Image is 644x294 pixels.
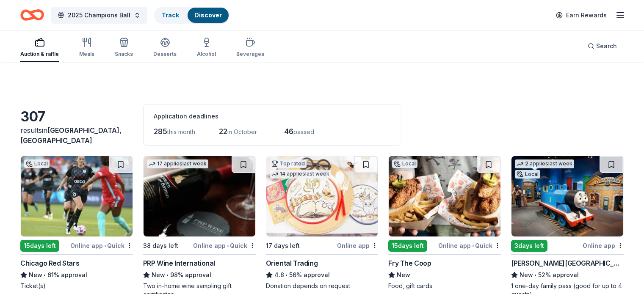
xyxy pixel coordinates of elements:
[20,240,59,252] div: 15 days left
[266,241,300,251] div: 17 days left
[144,156,255,236] img: Image for PRP Wine International
[20,126,122,145] span: [GEOGRAPHIC_DATA], [GEOGRAPHIC_DATA]
[20,156,133,290] a: Image for Chicago Red StarsLocal15days leftOnline app•QuickChicago Red StarsNew•61% approvalTicke...
[147,159,208,168] div: 17 applies last week
[79,34,94,62] button: Meals
[284,127,293,136] span: 46
[227,242,229,249] span: •
[153,34,177,62] button: Desserts
[51,7,147,24] button: 2025 Champions Ball
[583,240,624,251] div: Online app
[472,242,474,249] span: •
[274,270,284,280] span: 4.8
[581,38,624,55] button: Search
[219,127,227,136] span: 22
[511,240,547,252] div: 3 days left
[535,272,537,278] span: •
[388,258,431,268] div: Fry The Coop
[389,156,500,236] img: Image for Fry The Coop
[153,51,177,58] div: Desserts
[20,5,44,25] a: Home
[154,111,391,121] div: Application deadlines
[152,270,165,280] span: New
[285,272,287,278] span: •
[515,159,574,168] div: 2 applies last week
[392,159,417,168] div: Local
[438,240,501,251] div: Online app Quick
[397,270,410,280] span: New
[115,34,133,62] button: Snacks
[194,11,222,19] a: Discover
[154,127,167,136] span: 285
[227,128,257,135] span: in October
[20,126,122,145] span: in
[266,270,379,280] div: 56% approval
[20,34,59,62] button: Auction & raffle
[293,128,314,135] span: passed
[193,240,256,251] div: Online app Quick
[104,242,106,249] span: •
[143,241,178,251] div: 38 days left
[79,51,94,58] div: Meals
[266,156,378,236] img: Image for Oriental Trading
[388,156,501,290] a: Image for Fry The CoopLocal15days leftOnline app•QuickFry The CoopNewFood, gift cards
[511,258,624,268] div: [PERSON_NAME][GEOGRAPHIC_DATA]
[20,270,133,280] div: 61% approval
[115,51,133,58] div: Snacks
[20,125,133,146] div: results
[270,159,307,168] div: Top rated
[70,240,133,251] div: Online app Quick
[20,51,59,58] div: Auction & raffle
[29,270,42,280] span: New
[197,34,216,62] button: Alcohol
[166,272,169,278] span: •
[20,108,133,125] div: 307
[551,8,612,23] a: Earn Rewards
[266,282,379,290] div: Donation depends on request
[236,51,264,58] div: Beverages
[21,156,133,236] img: Image for Chicago Red Stars
[143,258,215,268] div: PRP Wine International
[167,128,195,135] span: this month
[270,170,331,179] div: 14 applies last week
[511,156,623,236] img: Image for Kohl Children's Museum
[388,282,501,290] div: Food, gift cards
[20,282,133,290] div: Ticket(s)
[197,51,216,58] div: Alcohol
[162,11,179,19] a: Track
[388,240,427,252] div: 15 days left
[266,258,318,268] div: Oriental Trading
[24,159,50,168] div: Local
[511,270,624,280] div: 52% approval
[154,7,229,24] button: TrackDiscover
[20,258,79,268] div: Chicago Red Stars
[44,272,46,278] span: •
[266,156,379,290] a: Image for Oriental TradingTop rated14 applieslast week17 days leftOnline appOriental Trading4.8•5...
[68,10,130,20] span: 2025 Champions Ball
[236,34,264,62] button: Beverages
[143,270,256,280] div: 98% approval
[515,170,540,179] div: Local
[596,41,617,51] span: Search
[337,240,378,251] div: Online app
[520,270,533,280] span: New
